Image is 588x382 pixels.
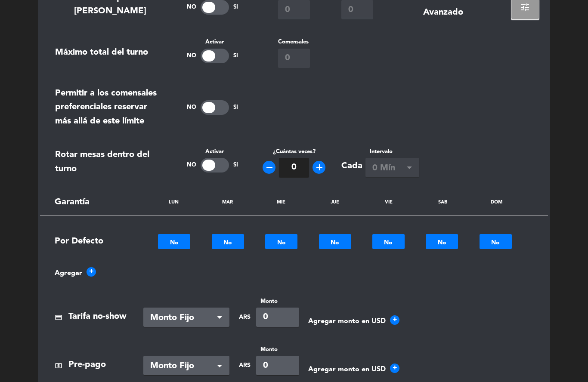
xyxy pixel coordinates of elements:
[55,46,148,60] div: Máximo total del turno
[308,364,399,375] button: Agregar monto en USD+
[239,360,250,370] span: ARS
[318,200,352,205] div: JUE
[55,86,165,129] div: Permitir a los comensales preferenciales reservar más allá de este límite
[55,148,165,176] div: Rotar mesas dentro del turno
[313,161,325,174] button: add
[55,362,62,370] span: local_atm
[210,200,244,205] div: MAR
[390,315,399,325] span: +
[341,159,362,173] div: Cada
[156,200,191,205] div: LUN
[55,314,62,321] span: payment
[49,234,130,249] div: Por Defecto
[87,267,96,277] span: +
[308,315,399,327] button: Agregar monto en USD+
[423,6,463,20] div: Avanzado
[150,311,216,325] span: Monto Fijo
[68,358,106,372] label: Pre-pago
[55,267,96,279] button: Agregar+
[256,345,299,354] label: Monto
[256,297,299,306] label: Monto
[371,200,406,205] div: VIE
[520,2,530,12] span: tune
[278,37,310,46] label: Comensales
[273,147,316,156] label: ¿Cuántas veces?
[49,195,130,209] div: Garantía
[264,162,275,173] i: remove
[68,310,127,324] label: Tarifa no-show
[263,161,275,174] button: remove
[278,49,310,68] input: 0
[239,312,250,322] span: ARS
[365,147,419,156] label: Intervalo
[178,37,247,46] label: Activar
[425,200,460,205] div: SAB
[479,200,514,205] div: DOM
[264,200,298,205] div: MIE
[372,161,405,176] span: 0 Mín
[178,147,247,156] label: Activar
[150,359,216,373] span: Monto Fijo
[314,162,325,173] i: add
[390,364,399,373] span: +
